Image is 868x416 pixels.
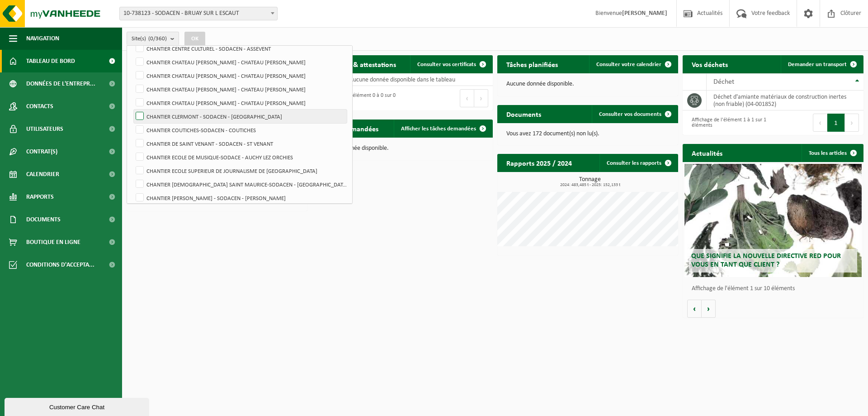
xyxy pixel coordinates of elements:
[312,55,405,73] h2: Certificats & attestations
[26,27,59,50] span: Navigation
[683,55,737,73] h2: Vos déchets
[134,69,347,82] label: CHANTIER CHATEAU [PERSON_NAME] - CHATEAU [PERSON_NAME]
[127,32,179,45] button: Site(s)(0/360)
[506,131,669,137] p: Vous avez 172 document(s) non lu(s).
[119,7,278,20] span: 10-738123 - SODACEN - BRUAY SUR L ESCAUT
[802,144,863,162] a: Tous les articles
[132,32,167,46] span: Site(s)
[502,183,678,187] span: 2024: 483,485 t - 2025: 152,133 t
[622,10,667,17] strong: [PERSON_NAME]
[26,118,63,140] span: Utilisateurs
[497,55,567,73] h2: Tâches planifiées
[592,105,677,123] a: Consulter vos documents
[781,55,863,73] a: Demander un transport
[599,154,677,172] a: Consulter les rapports
[845,114,859,132] button: Next
[502,177,678,187] h3: Tonnage
[497,154,581,172] h2: Rapports 2025 / 2024
[687,300,702,318] button: Vorige
[5,396,151,416] iframe: chat widget
[596,62,661,67] span: Consulter votre calendrier
[316,88,398,108] div: Affichage de l'élément 0 à 0 sur 0 éléments
[134,96,347,110] label: CHANTIER CHATEAU [PERSON_NAME] - CHATEAU [PERSON_NAME]
[788,62,847,67] span: Demander un transport
[707,91,863,110] td: déchet d'amiante matériaux de construction inertes (non friable) (04-001852)
[691,253,841,268] span: Que signifie la nouvelle directive RED pour vous en tant que client ?
[474,89,488,107] button: Next
[506,81,669,87] p: Aucune donnée disponible.
[26,72,95,95] span: Données de l'entrepr...
[26,95,53,118] span: Contacts
[134,137,347,150] label: CHANTIER DE SAINT VENANT - SODACEN - ST VENANT
[589,55,677,73] a: Consulter votre calendrier
[26,253,94,276] span: Conditions d'accepta...
[26,231,80,253] span: Boutique en ligne
[417,62,476,67] span: Consulter vos certificats
[683,144,731,162] h2: Actualités
[134,177,347,191] label: CHANTIER [DEMOGRAPHIC_DATA] SAINT MAURICE-SODACEN - [GEOGRAPHIC_DATA]
[134,191,347,205] label: CHANTIER [PERSON_NAME] - SODACEN - [PERSON_NAME]
[599,111,661,117] span: Consulter vos documents
[713,78,734,86] span: Déchet
[134,164,347,177] label: CHANTIER ECOLE SUPERIEUR DE JOURNALISME DE [GEOGRAPHIC_DATA]
[460,89,474,107] button: Previous
[702,300,716,318] button: Volgende
[692,286,859,292] p: Affichage de l'élément 1 sur 10 éléments
[813,114,827,132] button: Previous
[684,164,862,277] a: Que signifie la nouvelle directive RED pour vous en tant que client ?
[120,7,277,20] span: 10-738123 - SODACEN - BRUAY SUR L ESCAUT
[184,32,205,46] button: OK
[410,55,492,73] a: Consulter vos certificats
[134,150,347,164] label: CHANTIER ECOLE DE MUSIQUE-SODACE - AUCHY LEZ ORCHIES
[827,114,845,132] button: 1
[321,145,484,152] p: Aucune donnée disponible.
[401,126,476,132] span: Afficher les tâches demandées
[26,186,54,208] span: Rapports
[312,73,493,86] td: Aucune donnée disponible dans le tableau
[394,120,492,138] a: Afficher les tâches demandées
[134,82,347,96] label: CHANTIER CHATEAU [PERSON_NAME] - CHATEAU [PERSON_NAME]
[26,208,61,231] span: Documents
[497,105,550,123] h2: Documents
[134,55,347,69] label: CHANTIER CHATEAU [PERSON_NAME] - CHATEAU [PERSON_NAME]
[134,123,347,137] label: CHANTIER COUTICHES-SODACEN - COUTICHES
[148,36,167,42] count: (0/360)
[134,110,347,123] label: CHANTIER CLERMONT - SODACEN - [GEOGRAPHIC_DATA]
[687,113,769,133] div: Affichage de l'élément 1 à 1 sur 1 éléments
[26,50,75,72] span: Tableau de bord
[26,163,59,186] span: Calendrier
[134,42,347,55] label: CHANTIER CENTRE CULTUREL - SODACEN - ASSEVENT
[26,140,57,163] span: Contrat(s)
